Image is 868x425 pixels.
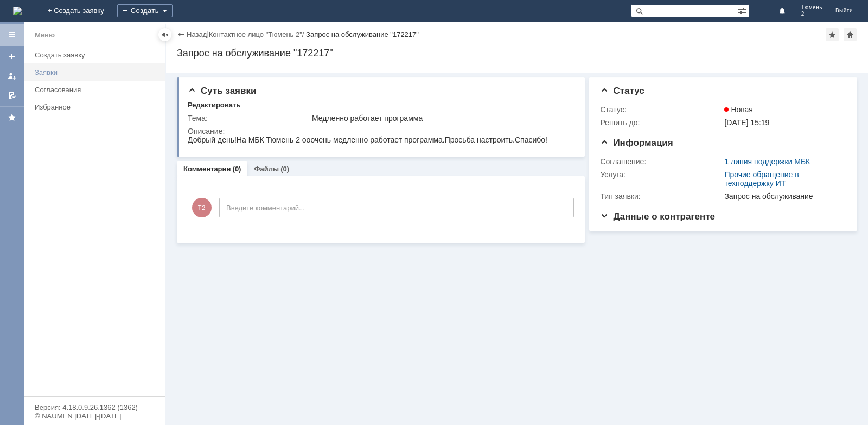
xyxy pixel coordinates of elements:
[30,64,163,81] a: Заявки
[233,165,241,173] div: (0)
[188,101,240,110] div: Редактировать
[35,404,154,411] div: Версия: 4.18.0.9.26.1362 (1362)
[280,165,289,173] div: (0)
[13,7,22,15] a: Перейти на домашнюю страницу
[600,170,722,179] div: Услуга:
[600,105,722,114] div: Статус:
[209,30,306,38] div: /
[254,165,279,173] a: Файлы
[192,198,212,217] span: Т2
[3,67,21,85] a: Мои заявки
[600,118,722,127] div: Решить до:
[306,30,419,38] div: Запрос на обслуживание "172217"
[158,28,171,41] div: Скрыть меню
[724,105,753,114] span: Новая
[600,211,715,222] span: Данные о контрагенте
[35,103,146,111] div: Избранное
[209,30,302,38] a: Контактное лицо "Тюмень 2"
[13,7,22,15] img: logo
[724,192,841,201] div: Запрос на обслуживание
[600,86,644,96] span: Статус
[3,87,21,104] a: Мои согласования
[207,30,208,38] div: |
[724,157,810,166] a: 1 линия поддержки МБК
[30,47,163,63] a: Создать заявку
[844,28,857,41] div: Сделать домашней страницей
[183,165,231,173] a: Комментарии
[187,30,207,38] a: Назад
[117,4,173,17] div: Создать
[312,114,570,123] div: Медленно работает программа
[801,11,822,17] span: 2
[35,86,158,94] div: Согласования
[600,192,722,201] div: Тип заявки:
[35,29,55,42] div: Меню
[35,51,158,59] div: Создать заявку
[188,114,310,123] div: Тема:
[188,127,572,136] div: Описание:
[826,28,839,41] div: Добавить в избранное
[35,68,158,76] div: Заявки
[801,4,822,11] span: Тюмень
[3,48,21,65] a: Создать заявку
[35,413,154,420] div: © NAUMEN [DATE]-[DATE]
[177,48,857,59] div: Запрос на обслуживание "172217"
[600,157,722,166] div: Соглашение:
[738,5,749,15] span: Расширенный поиск
[600,138,673,148] span: Информация
[188,86,256,96] span: Суть заявки
[724,118,769,127] span: [DATE] 15:19
[724,170,799,188] a: Прочие обращение в техподдержку ИТ
[30,81,163,98] a: Согласования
